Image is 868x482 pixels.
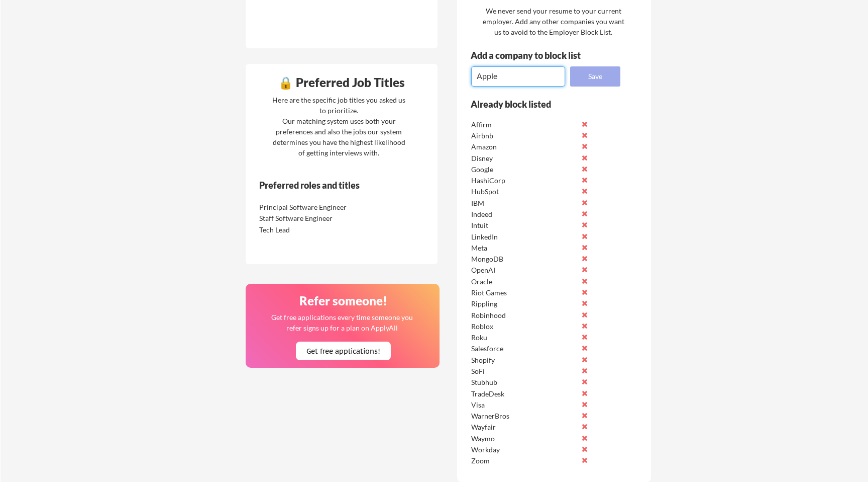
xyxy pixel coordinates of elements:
div: MongoDB [471,254,577,264]
div: Preferred roles and titles [259,181,396,190]
div: Google [471,165,577,175]
div: Airbnb [471,131,577,141]
div: Roblox [471,322,577,332]
div: Indeed [471,209,577,219]
div: Wayfair [471,422,577,432]
div: Intuit [471,220,577,230]
div: Workday [471,445,577,455]
div: Robinhood [471,310,577,320]
div: Visa [471,400,577,410]
div: Get free applications every time someone you refer signs up for a plan on ApplyAll [270,312,413,333]
div: Principal Software Engineer [259,202,365,212]
div: Waymo [471,434,577,444]
div: Shopify [471,355,577,365]
div: SoFi [471,366,577,376]
div: Disney [471,153,577,164]
button: Get free applications! [296,342,391,360]
div: TradeDesk [471,389,577,399]
div: Affirm [471,120,577,130]
div: Zoom [471,456,577,466]
div: Oracle [471,277,577,287]
div: Tech Lead [259,225,365,235]
div: IBM [471,198,577,208]
div: LinkedIn [471,232,577,242]
div: Amazon [471,142,577,152]
button: Save [570,66,620,87]
div: Already block listed [471,100,607,109]
div: Meta [471,243,577,253]
div: 🔒 Preferred Job Titles [248,76,435,89]
div: We never send your resume to your current employer. Add any other companies you want us to avoid ... [482,6,625,37]
div: Roku [471,333,577,343]
div: HashiCorp [471,176,577,186]
div: Staff Software Engineer [259,213,365,223]
div: Salesforce [471,344,577,354]
div: Refer someone! [250,295,437,307]
div: Stubhub [471,377,577,387]
div: Add a company to block list [471,51,596,60]
div: OpenAI [471,265,577,275]
div: Riot Games [471,288,577,298]
div: Rippling [471,299,577,309]
div: HubSpot [471,187,577,197]
div: WarnerBros [471,411,577,421]
div: Here are the specific job titles you asked us to prioritize. Our matching system uses both your p... [270,95,408,158]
